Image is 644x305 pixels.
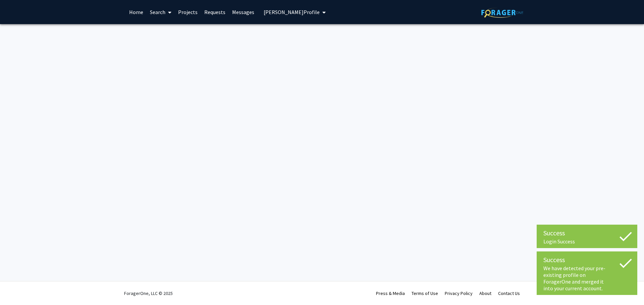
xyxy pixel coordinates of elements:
[264,9,320,15] span: [PERSON_NAME] Profile
[481,7,523,18] img: ForagerOne Logo
[124,282,173,305] div: ForagerOne, LLC © 2025
[201,0,229,24] a: Requests
[543,238,631,245] div: Login Success
[479,290,491,296] a: About
[445,290,473,296] a: Privacy Policy
[543,228,631,238] div: Success
[229,0,258,24] a: Messages
[498,290,520,296] a: Contact Us
[376,290,405,296] a: Press & Media
[126,0,147,24] a: Home
[412,290,438,296] a: Terms of Use
[175,0,201,24] a: Projects
[147,0,175,24] a: Search
[543,265,631,292] div: We have detected your pre-existing profile on ForagerOne and merged it into your current account.
[543,255,631,265] div: Success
